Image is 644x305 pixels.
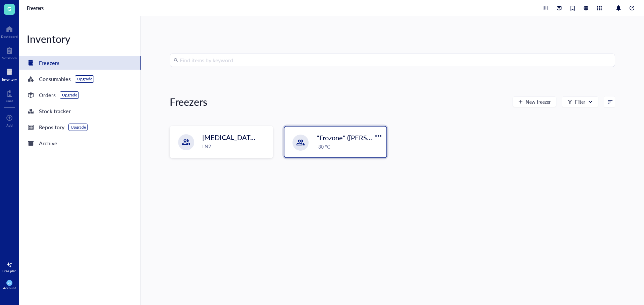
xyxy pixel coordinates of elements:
a: Freezers [27,5,45,11]
a: Inventory [2,67,17,81]
span: PR [7,281,11,285]
div: LN2 [202,143,269,150]
div: Freezers [39,58,59,68]
div: Freezers [170,95,207,108]
a: Archive [19,137,141,150]
a: Notebook [2,45,17,60]
span: New freezer [526,99,551,104]
div: Filter [575,98,585,105]
div: Repository [39,123,64,132]
a: RepositoryUpgrade [19,121,141,134]
div: Upgrade [77,76,92,82]
div: Inventory [19,32,141,46]
button: New freezer [513,96,556,107]
span: [MEDICAL_DATA] Storage ([PERSON_NAME]/[PERSON_NAME]) [202,133,396,142]
div: Stock tracker [39,106,71,116]
a: ConsumablesUpgrade [19,72,141,86]
a: Core [6,88,13,103]
div: Consumables [39,74,71,84]
div: Upgrade [71,125,86,130]
div: Free plan [2,269,16,273]
span: G [7,4,11,13]
div: Archive [39,139,57,148]
div: Notebook [2,56,17,60]
div: Inventory [2,77,17,81]
div: Upgrade [62,92,77,98]
a: OrdersUpgrade [19,88,141,102]
a: Dashboard [1,24,18,39]
a: Stock tracker [19,104,141,118]
div: -80 °C [317,143,382,150]
div: Core [6,99,13,103]
span: "Frozone" ([PERSON_NAME]/[PERSON_NAME]) [317,133,461,142]
div: Dashboard [1,34,18,39]
a: Freezers [19,56,141,70]
div: Add [6,123,13,127]
div: Orders [39,90,56,100]
div: Account [3,286,16,290]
